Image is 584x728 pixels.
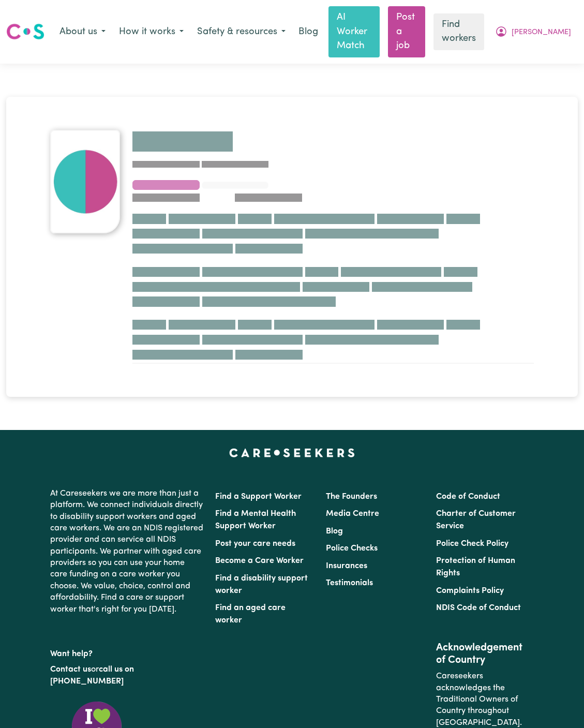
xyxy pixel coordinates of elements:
[512,27,571,38] span: [PERSON_NAME]
[215,540,295,548] a: Post your care needs
[436,510,516,530] a: Charter of Customer Service
[326,527,343,536] a: Blog
[215,510,296,530] a: Find a Mental Health Support Worker
[50,660,203,691] p: or
[436,493,500,501] a: Code of Conduct
[388,6,425,57] a: Post a job
[292,21,324,43] a: Blog
[50,665,134,685] a: call us on [PHONE_NUMBER]
[488,21,578,43] button: My Account
[229,449,355,457] a: Careseekers home page
[190,21,292,43] button: Safety & resources
[53,21,112,43] button: About us
[436,587,504,595] a: Complaints Policy
[215,557,304,565] a: Become a Care Worker
[436,540,508,548] a: Police Check Policy
[436,604,521,612] a: NDIS Code of Conduct
[112,21,190,43] button: How it works
[326,493,377,501] a: The Founders
[215,574,308,595] a: Find a disability support worker
[6,22,44,41] img: Careseekers logo
[433,13,484,50] a: Find workers
[50,484,203,619] p: At Careseekers we are more than just a platform. We connect individuals directly to disability su...
[50,665,91,674] a: Contact us
[326,510,379,518] a: Media Centre
[326,579,373,587] a: Testimonials
[328,6,380,57] a: AI Worker Match
[215,493,302,501] a: Find a Support Worker
[436,642,534,666] h2: Acknowledgement of Country
[6,20,44,43] a: Careseekers logo
[326,544,378,553] a: Police Checks
[326,562,367,570] a: Insurances
[215,604,286,625] a: Find an aged care worker
[436,557,515,577] a: Protection of Human Rights
[50,644,203,660] p: Want help?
